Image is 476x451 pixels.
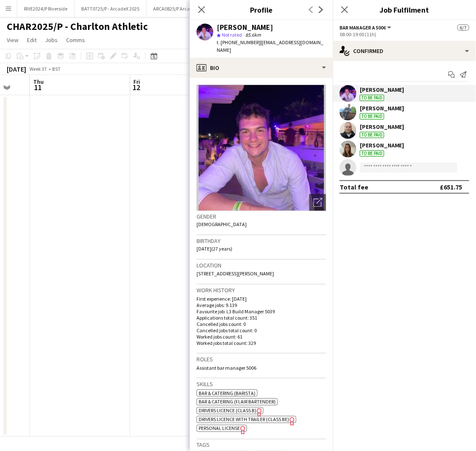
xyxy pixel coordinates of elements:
[134,78,141,85] span: Fri
[360,123,404,131] div: [PERSON_NAME]
[33,78,44,85] span: Thu
[309,194,326,211] div: Open photos pop-in
[24,35,40,45] a: Edit
[199,408,256,414] span: Drivers Licence (Class B)
[197,315,326,321] p: Applications total count: 351
[217,39,323,53] span: | [EMAIL_ADDRESS][DOMAIN_NAME]
[333,41,476,61] div: Confirmed
[199,425,240,432] span: Personal License
[197,237,326,245] h3: Birthday
[32,83,44,92] span: 11
[197,365,256,371] span: Assistant bar manager 5006
[457,24,469,31] span: 6/7
[360,86,404,93] div: [PERSON_NAME]
[197,286,326,294] h3: Work history
[146,0,245,17] button: ARCA0825/P Arcade X Site Management
[340,31,469,37] div: 08:00-19:00 (11h)
[7,65,26,73] div: [DATE]
[340,24,393,31] button: Bar Manager A 5006
[28,66,49,72] span: Week 37
[197,340,326,346] p: Worked jobs total count: 329
[52,66,61,72] div: BST
[45,36,58,44] span: Jobs
[197,296,326,302] p: First experience: [DATE]
[197,321,326,327] p: Cancelled jobs count: 0
[360,95,384,101] div: To be paid
[197,308,326,315] p: Favourite job: L3 Build Manager 5039
[197,262,326,269] h3: Location
[63,35,88,45] a: Comms
[42,35,61,45] a: Jobs
[197,334,326,340] p: Worked jobs count: 61
[244,32,263,38] span: 85.6km
[199,390,255,396] span: Bar & Catering (Barista)
[190,58,333,78] div: Bio
[340,183,368,191] div: Total fee
[27,36,37,44] span: Edit
[3,35,22,45] a: View
[197,355,326,363] h3: Roles
[222,32,242,38] span: Not rated
[197,221,247,227] span: [DEMOGRAPHIC_DATA]
[360,150,384,157] div: To be paid
[197,302,326,308] p: Average jobs: 9.139
[197,213,326,220] h3: Gender
[340,24,386,31] span: Bar Manager A 5006
[360,132,384,138] div: To be paid
[190,4,333,15] h3: Profile
[217,39,261,45] span: t. [PHONE_NUMBER]
[133,83,141,92] span: 12
[199,416,289,423] span: Drivers Licence with trailer (Class BE)
[360,113,384,120] div: To be paid
[333,4,476,15] h3: Job Fulfilment
[199,399,276,405] span: Bar & Catering (Flair Bartender)
[17,0,74,17] button: RIVE2024/P Riverside
[217,24,273,31] div: [PERSON_NAME]
[197,85,326,211] img: Crew avatar or photo
[66,36,85,44] span: Comms
[197,270,274,277] span: [STREET_ADDRESS][PERSON_NAME]
[197,246,232,252] span: [DATE] (27 years)
[7,20,148,33] h1: CHAR2025/P - Charlton Athletic
[360,141,404,149] div: [PERSON_NAME]
[7,36,19,44] span: View
[360,104,404,112] div: [PERSON_NAME]
[197,380,326,388] h3: Skills
[74,0,146,17] button: BATT0725/P - ArcadeX 2025
[197,441,326,449] h3: Tags
[197,327,326,334] p: Cancelled jobs total count: 0
[440,183,463,191] div: £651.75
